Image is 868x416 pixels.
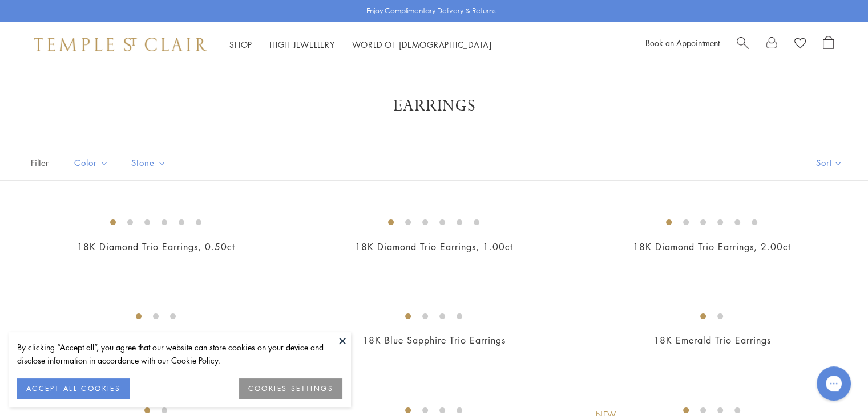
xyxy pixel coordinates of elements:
[653,334,770,346] a: 18K Emerald Trio Earrings
[790,145,868,180] button: Show sort by
[126,156,175,170] span: Stone
[66,150,117,176] button: Color
[17,341,342,367] div: By clicking “Accept all”, you agree that our website can store cookies on your device and disclos...
[17,378,130,399] button: ACCEPT ALL COOKIES
[811,362,857,405] iframe: Gorgias live chat messenger
[366,5,496,17] p: Enjoy Complimentary Delivery & Returns
[737,36,749,53] a: Search
[229,39,252,50] a: ShopShop
[68,156,117,170] span: Color
[362,334,506,346] a: 18K Blue Sapphire Trio Earrings
[46,96,822,116] h1: Earrings
[269,39,335,50] a: High JewelleryHigh Jewellery
[77,240,235,253] a: 18K Diamond Trio Earrings, 0.50ct
[239,378,342,399] button: COOKIES SETTINGS
[352,39,492,50] a: World of [DEMOGRAPHIC_DATA]World of [DEMOGRAPHIC_DATA]
[645,37,720,48] a: Book an Appointment
[229,38,492,52] nav: Main navigation
[633,240,791,253] a: 18K Diamond Trio Earrings, 2.00ct
[823,36,834,53] a: Open Shopping Bag
[794,36,806,53] a: View Wishlist
[355,240,513,253] a: 18K Diamond Trio Earrings, 1.00ct
[123,150,175,176] button: Stone
[34,38,207,51] img: Temple St. Clair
